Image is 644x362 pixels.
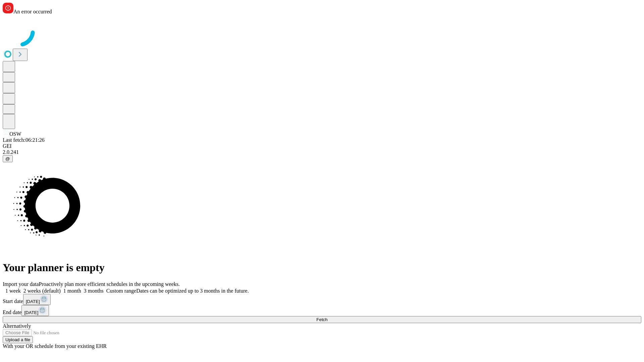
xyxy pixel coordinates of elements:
[106,288,136,294] span: Custom range
[3,336,33,343] button: Upload a file
[23,294,51,305] button: [DATE]
[24,310,38,315] span: [DATE]
[3,305,641,316] div: End date
[39,281,180,287] span: Proactively plan more efficient schedules in the upcoming weeks.
[3,316,641,323] button: Fetch
[3,155,13,162] button: @
[3,343,107,349] span: With your OR schedule from your existing EHR
[3,149,641,155] div: 2.0.241
[23,288,61,294] span: 2 weeks (default)
[5,156,10,161] span: @
[316,317,327,322] span: Fetch
[21,305,49,316] button: [DATE]
[26,299,40,304] span: [DATE]
[63,288,81,294] span: 1 month
[3,143,641,149] div: GEI
[3,261,641,274] h1: Your planner is empty
[3,294,641,305] div: Start date
[5,288,21,294] span: 1 week
[3,323,31,329] span: Alternatively
[136,288,249,294] span: Dates can be optimized up to 3 months in the future.
[13,9,52,14] span: An error occurred
[3,137,45,143] span: Last fetch: 06:21:26
[3,281,39,287] span: Import your data
[9,131,21,137] span: OSW
[84,288,104,294] span: 3 months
